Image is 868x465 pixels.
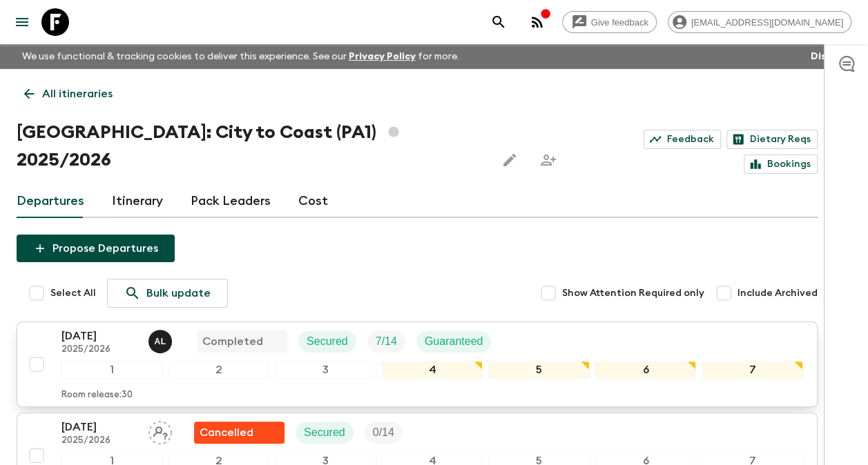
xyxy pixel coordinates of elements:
[485,8,512,36] button: search adventures
[382,361,483,379] div: 4
[112,185,163,218] a: Itinerary
[684,17,851,28] span: [EMAIL_ADDRESS][DOMAIN_NAME]
[807,47,851,66] button: Dismiss
[194,422,284,444] div: Flash Pack cancellation
[202,333,263,350] p: Completed
[365,422,403,444] div: Trip Fill
[275,361,376,379] div: 3
[488,361,590,379] div: 5
[17,44,465,69] p: We use functional & tracking cookies to deliver this experience. See our for more.
[562,286,704,300] span: Show Attention Required only
[702,361,803,379] div: 7
[42,86,113,102] p: All itineraries
[744,155,818,174] a: Bookings
[61,419,137,435] p: [DATE]
[425,333,483,350] p: Guaranteed
[50,286,96,300] span: Select All
[307,333,348,350] p: Secured
[367,330,405,353] div: Trip Fill
[200,424,253,441] p: Cancelled
[737,286,818,300] span: Include Archived
[168,361,270,379] div: 2
[61,344,137,355] p: 2025/2026
[496,146,523,174] button: Edit this itinerary
[644,130,721,149] a: Feedback
[61,435,137,446] p: 2025/2026
[61,328,137,344] p: [DATE]
[17,119,485,174] h1: [GEOGRAPHIC_DATA]: City to Coast (PA1) 2025/2026
[17,185,84,218] a: Departures
[534,146,562,174] span: Share this itinerary
[562,11,657,33] a: Give feedback
[17,235,175,262] button: Propose Departures
[61,390,133,401] p: Room release: 30
[298,185,328,218] a: Cost
[17,80,120,108] a: All itineraries
[191,185,271,218] a: Pack Leaders
[373,424,394,441] p: 0 / 14
[298,330,356,353] div: Secured
[304,424,345,441] p: Secured
[376,333,397,350] p: 7 / 14
[584,17,656,28] span: Give feedback
[148,334,175,345] span: Abdiel Luis
[107,279,228,308] a: Bulk update
[726,130,818,149] a: Dietary Reqs
[349,52,416,61] a: Privacy Policy
[8,8,36,36] button: menu
[17,321,818,407] button: [DATE]2025/2026Abdiel LuisCompletedSecuredTrip FillGuaranteed1234567Room release:30
[148,425,172,436] span: Assign pack leader
[61,361,163,379] div: 1
[296,422,354,444] div: Secured
[595,361,697,379] div: 6
[146,285,211,301] p: Bulk update
[668,11,851,33] div: [EMAIL_ADDRESS][DOMAIN_NAME]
